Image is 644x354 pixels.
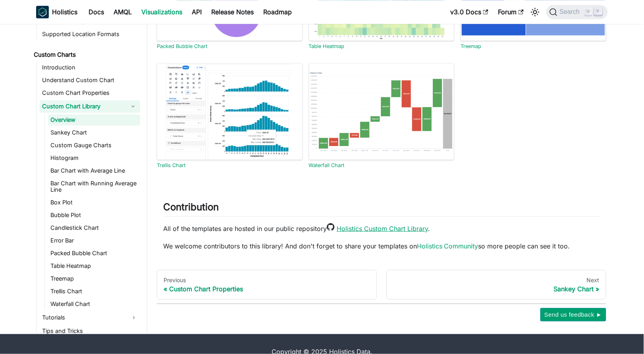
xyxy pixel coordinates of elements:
[84,6,109,18] a: Docs
[309,63,455,169] a: Waterfall ChartWaterfall Chart
[48,298,140,310] a: Waterfall Chart
[157,270,377,300] a: PreviousCustom Chart Properties
[48,140,140,151] a: Custom Gauge Charts
[206,6,258,18] a: Release Notes
[36,6,77,18] a: HolisticsHolistics
[258,6,297,18] a: Roadmap
[584,8,592,15] kbd: ⌘
[386,270,606,300] a: NextSankey Chart
[309,43,345,49] a: Table Heatmap
[48,114,140,125] a: Overview
[28,4,147,334] nav: Docs sidebar
[126,100,140,113] button: Collapse sidebar category 'Custom Chart Library'
[48,273,140,284] a: Treemap
[540,308,606,321] button: Send us feedback ►
[557,8,585,15] span: Search
[40,87,140,98] a: Custom Chart Properties
[40,62,140,73] a: Introduction
[393,285,600,293] div: Sankey Chart
[36,6,49,18] img: Holistics
[40,29,140,40] a: Supported Location Formats
[417,242,478,250] a: Holistics Community
[594,8,602,15] kbd: K
[445,6,493,18] a: v3.0 Docs
[40,325,140,337] a: Tips and Tricks
[327,223,335,231] img: github-mark.png
[546,5,608,19] button: Search (Command+K)
[157,63,303,169] a: Trellis ChartTrellis Chart
[157,43,207,49] a: Packed Bubble Chart
[40,100,126,113] a: Custom Chart Library
[157,162,185,168] a: Trellis Chart
[163,223,600,233] p: All of the templates are hosted in our public repository .
[31,49,140,60] a: Custom Charts
[164,277,370,284] div: Previous
[309,162,345,168] a: Waterfall Chart
[137,6,187,18] a: Visualizations
[48,248,140,259] a: Packed Bubble Chart
[48,286,140,297] a: Trellis Chart
[163,201,600,216] h2: Contribution
[493,6,528,18] a: Forum
[544,310,602,320] span: Send us feedback ►
[48,165,140,176] a: Bar Chart with Average Line
[48,210,140,221] a: Bubble Plot
[337,225,428,233] a: Holistics Custom Chart Library
[48,222,140,233] a: Candlestick Chart
[157,270,606,300] nav: Docs pages
[48,197,140,208] a: Box Plot
[187,6,206,18] a: API
[393,277,600,284] div: Next
[529,6,542,18] button: Switch between dark and light mode (currently light mode)
[461,43,481,49] a: Treemap
[52,7,77,17] b: Holistics
[109,6,137,18] a: AMQL
[164,285,370,293] div: Custom Chart Properties
[48,235,140,246] a: Error Bar
[48,152,140,164] a: Histogram
[163,241,600,251] p: We welcome contributors to this library! And don't forget to share your templates on so more peop...
[48,178,140,195] a: Bar Chart with Running Average Line
[40,75,140,86] a: Understand Custom Chart
[48,260,140,271] a: Table Heatmap
[48,127,140,138] a: Sankey Chart
[40,311,140,324] a: Tutorials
